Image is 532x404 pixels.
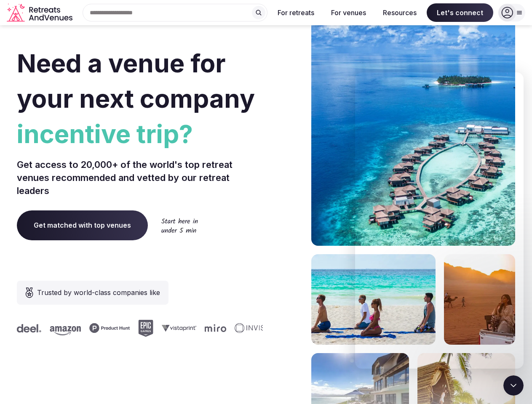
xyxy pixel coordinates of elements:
button: Resources [376,3,423,22]
button: For venues [324,3,373,22]
svg: Epic Games company logo [45,320,60,337]
a: Visit the homepage [7,3,74,22]
img: Start here in under 5 min [161,218,198,233]
svg: Retreats and Venues company logo [7,3,74,22]
span: Let's connect [427,3,493,22]
svg: Vistaprint company logo [68,324,103,332]
p: Get access to 20,000+ of the world's top retreat venues recommended and vetted by our retreat lea... [17,158,263,197]
iframe: Intercom live chat [355,72,524,369]
iframe: Intercom live chat [503,375,524,396]
svg: Miro company logo [111,324,133,332]
img: yoga on tropical beach [311,254,436,345]
span: Trusted by world-class companies like [37,287,160,298]
span: incentive trip? [17,116,263,151]
a: Get matched with top venues [17,210,148,240]
span: Need a venue for your next company [17,48,255,114]
svg: Deel company logo [235,324,259,332]
button: For retreats [271,3,321,22]
svg: Invisible company logo [141,323,187,333]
